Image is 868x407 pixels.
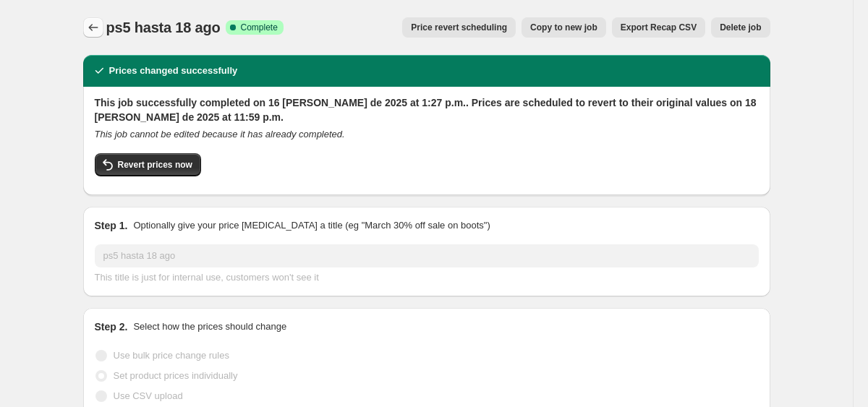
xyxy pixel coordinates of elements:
[114,390,183,401] span: Use CSV upload
[95,272,319,283] span: This title is just for internal use, customers won't see it
[711,17,770,38] button: Delete job
[83,17,103,38] button: Price change jobs
[109,64,238,78] h2: Prices changed successfully
[114,370,238,381] span: Set product prices individually
[530,22,597,33] span: Copy to new job
[95,244,759,267] input: 30% off holiday sale
[612,17,705,38] button: Export Recap CSV
[106,20,221,35] span: ps5 hasta 18 ago
[402,17,516,38] button: Price revert scheduling
[720,22,761,33] span: Delete job
[240,22,277,33] span: Complete
[95,153,201,176] button: Revert prices now
[95,320,128,334] h2: Step 2.
[95,218,128,233] h2: Step 1.
[95,95,759,124] h2: This job successfully completed on 16 [PERSON_NAME] de 2025 at 1:27 p.m.. Prices are scheduled to...
[133,320,286,334] p: Select how the prices should change
[133,218,490,233] p: Optionally give your price [MEDICAL_DATA] a title (eg "March 30% off sale on boots")
[621,22,697,33] span: Export Recap CSV
[95,129,345,140] i: This job cannot be edited because it has already completed.
[411,22,507,33] span: Price revert scheduling
[118,159,192,171] span: Revert prices now
[114,350,229,361] span: Use bulk price change rules
[522,17,606,38] button: Copy to new job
